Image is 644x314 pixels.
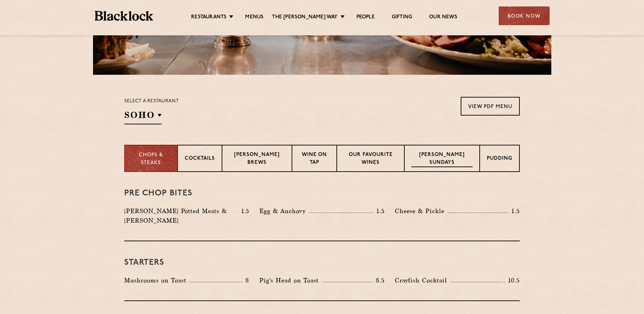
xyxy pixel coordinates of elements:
[245,14,263,21] a: Menus
[259,276,322,285] p: Pig's Head on Toast
[429,14,457,21] a: Our News
[272,14,337,21] a: The [PERSON_NAME] Way
[185,155,215,163] p: Cocktails
[411,151,473,167] p: [PERSON_NAME] Sundays
[132,152,170,167] p: Chops & Steaks
[356,14,375,21] a: People
[229,151,285,167] p: [PERSON_NAME] Brews
[461,97,520,116] a: View PDF Menu
[392,14,412,21] a: Gifting
[499,6,550,25] div: Book Now
[124,109,162,124] h2: SOHO
[508,207,520,215] p: 1.5
[395,206,448,216] p: Cheese & Pickle
[505,276,520,285] p: 10.5
[395,276,450,285] p: Crayfish Cocktail
[242,276,249,285] p: 8
[487,155,512,163] p: Pudding
[124,189,520,198] h3: Pre Chop Bites
[259,206,309,216] p: Egg & Anchovy
[344,151,398,167] p: Our favourite wines
[124,206,237,225] p: [PERSON_NAME] Potted Meats & [PERSON_NAME]
[95,11,153,21] img: BL_Textured_Logo-footer-cropped.svg
[124,97,179,106] p: Select a restaurant
[372,276,385,285] p: 8.5
[124,258,520,267] h3: Starters
[373,207,385,215] p: 1.5
[238,207,250,215] p: 1.5
[299,151,329,167] p: Wine on Tap
[124,276,190,285] p: Mushrooms on Toast
[191,14,226,21] a: Restaurants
